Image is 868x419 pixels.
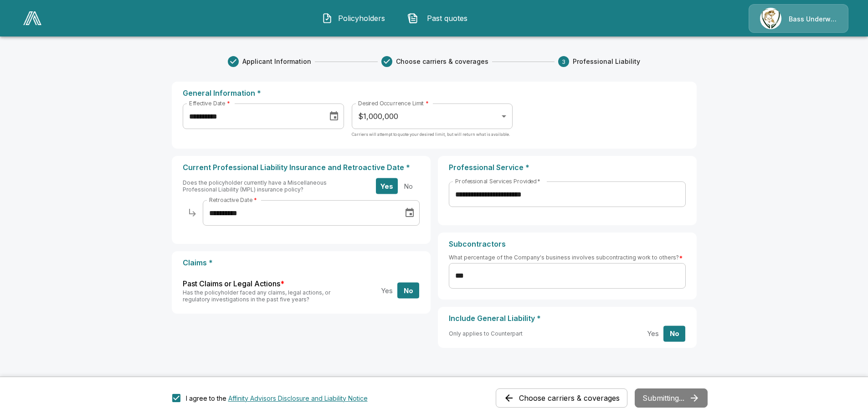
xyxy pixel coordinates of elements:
span: Professional Liability [573,57,640,66]
h6: Only applies to Counterpart [449,330,523,337]
h6: What percentage of the Company's business involves subcontracting work to others? [449,253,686,262]
div: $1,000,000 [352,103,513,129]
div: I agree to the [186,393,368,403]
button: I agree to the [228,393,368,403]
button: Yes [642,326,664,341]
button: No [397,283,419,299]
p: Include General Liability * [449,314,686,323]
button: No [397,178,419,194]
p: General Information * [183,89,686,98]
text: 3 [562,58,565,65]
span: Choose carriers & coverages [396,57,488,66]
button: Yes [376,283,398,299]
span: Past quotes [422,13,472,24]
button: Yes [376,178,398,194]
img: Policyholders Icon [322,13,333,24]
label: Desired Occurrence Limit [358,99,429,107]
label: Retroactive Date [209,196,257,204]
img: AA Logo [23,11,41,25]
h6: Does the policyholder currently have a Miscellaneous Professional Liability (MPL) insurance policy? [183,179,341,193]
button: No [663,326,685,341]
button: Choose carriers & coverages [496,388,627,408]
p: Subcontractors [449,240,686,248]
p: Claims * [183,259,420,267]
p: Professional Service * [449,163,686,172]
button: Choose date, selected date is Nov 10, 2025 [325,107,343,125]
h6: Has the policyholder faced any claims, legal actions, or regulatory investigations in the past fi... [183,289,341,303]
button: Policyholders IconPolicyholders [315,6,393,30]
label: Past Claims or Legal Actions [183,279,284,289]
button: Past quotes IconPast quotes [401,6,479,30]
label: Professional Services Provided [455,177,540,185]
label: Effective Date [189,99,230,107]
span: Applicant Information [242,57,311,66]
p: Current Professional Liability Insurance and Retroactive Date * [183,163,420,172]
button: Choose date, selected date is Nov 10, 2024 [401,204,419,222]
p: Carriers will attempt to quote your desired limit, but will return what is available. [352,131,510,150]
img: Past quotes Icon [407,13,418,24]
span: Policyholders [336,13,386,24]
